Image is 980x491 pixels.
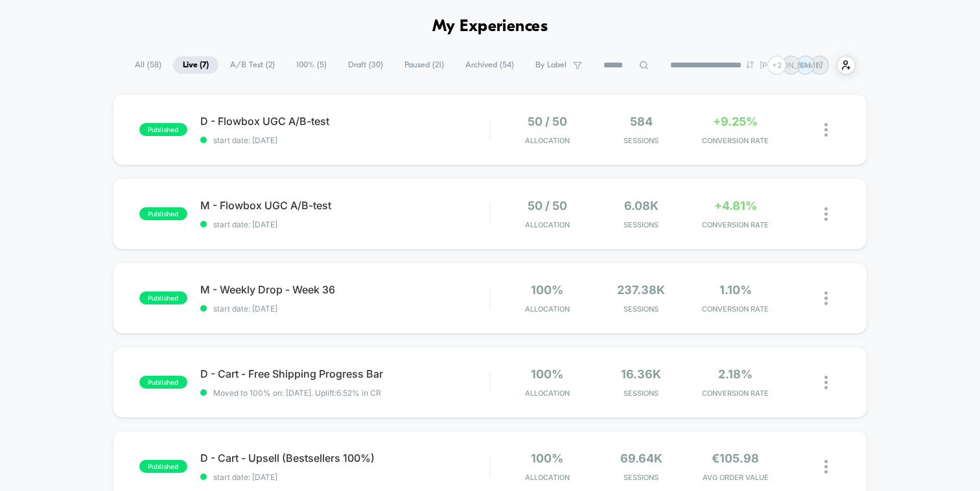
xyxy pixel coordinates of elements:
span: Moved to 100% on: [DATE] . Uplift: 6.52% in CR [213,388,381,398]
span: AVG ORDER VALUE [692,473,779,482]
span: Allocation [525,136,570,145]
span: Sessions [598,136,685,145]
span: start date: [DATE] [200,135,489,145]
img: close [824,207,828,221]
img: close [824,291,828,305]
h1: My Experiences [432,17,548,36]
img: close [824,123,828,137]
span: Live ( 7 ) [173,56,218,74]
span: M - Weekly Drop - Week 36 [200,283,489,296]
span: Allocation [525,304,570,314]
span: 100% ( 5 ) [286,56,336,74]
span: All ( 58 ) [125,56,171,74]
span: 100% [531,367,563,381]
span: 100% [531,283,563,297]
span: 584 [630,115,653,128]
span: Paused ( 21 ) [395,56,454,74]
span: 1.10% [719,283,752,297]
span: M - Flowbox UGC A/B-test [200,199,489,212]
span: Allocation [525,220,570,229]
span: CONVERSION RATE [692,136,779,145]
span: 50 / 50 [528,199,567,212]
span: 69.64k [620,451,662,465]
span: By Label [535,60,566,70]
span: D - Cart - Upsell (Bestsellers 100%) [200,451,489,464]
span: 16.36k [621,367,661,381]
span: Allocation [525,473,570,482]
p: [PERSON_NAME] [760,60,822,70]
span: D - Flowbox UGC A/B-test [200,115,489,128]
span: start date: [DATE] [200,304,489,314]
span: 237.38k [617,283,665,297]
div: + 2 [767,56,786,74]
span: Archived ( 54 ) [456,56,524,74]
span: published [139,460,187,473]
span: published [139,291,187,304]
span: CONVERSION RATE [692,389,779,398]
span: Allocation [525,389,570,398]
span: CONVERSION RATE [692,304,779,314]
span: Sessions [598,473,685,482]
span: 6.08k [624,199,659,212]
span: 100% [531,451,563,465]
span: Sessions [598,389,685,398]
span: +4.81% [714,199,757,212]
span: 2.18% [718,367,752,381]
span: 50 / 50 [528,115,567,128]
span: published [139,376,187,389]
span: Sessions [598,220,685,229]
img: close [824,460,828,474]
span: published [139,123,187,136]
span: CONVERSION RATE [692,220,779,229]
span: A/B Test ( 2 ) [220,56,285,74]
span: Draft ( 30 ) [338,56,393,74]
span: start date: [DATE] [200,472,489,482]
span: Sessions [598,304,685,314]
span: +9.25% [713,115,758,128]
img: close [824,376,828,389]
img: end [746,61,754,69]
span: D - Cart - Free Shipping Progress Bar [200,367,489,380]
span: start date: [DATE] [200,220,489,229]
span: published [139,207,187,220]
span: €105.98 [712,451,759,465]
